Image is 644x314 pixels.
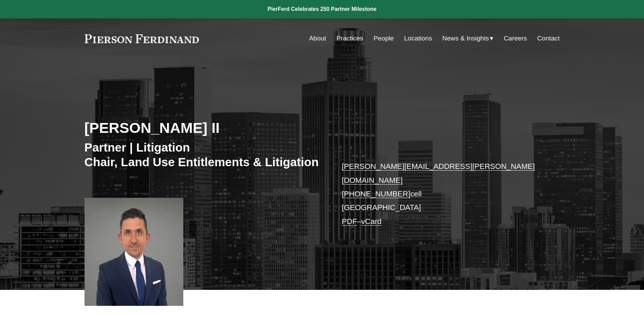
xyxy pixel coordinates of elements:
a: [PHONE_NUMBER] [342,190,410,198]
p: cell [GEOGRAPHIC_DATA] – [342,160,540,228]
a: folder dropdown [442,32,494,45]
a: Locations [404,32,432,45]
a: vCard [361,217,382,226]
h3: Partner | Litigation Chair, Land Use Entitlements & Litigation [85,140,322,170]
h2: [PERSON_NAME] II [85,119,322,137]
a: [PERSON_NAME][EMAIL_ADDRESS][PERSON_NAME][DOMAIN_NAME] [342,162,535,184]
span: News & Insights [442,33,489,45]
a: Contact [537,32,559,45]
a: Careers [504,32,527,45]
a: People [373,32,394,45]
a: About [309,32,326,45]
a: Practices [336,32,363,45]
a: PDF [342,217,357,226]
